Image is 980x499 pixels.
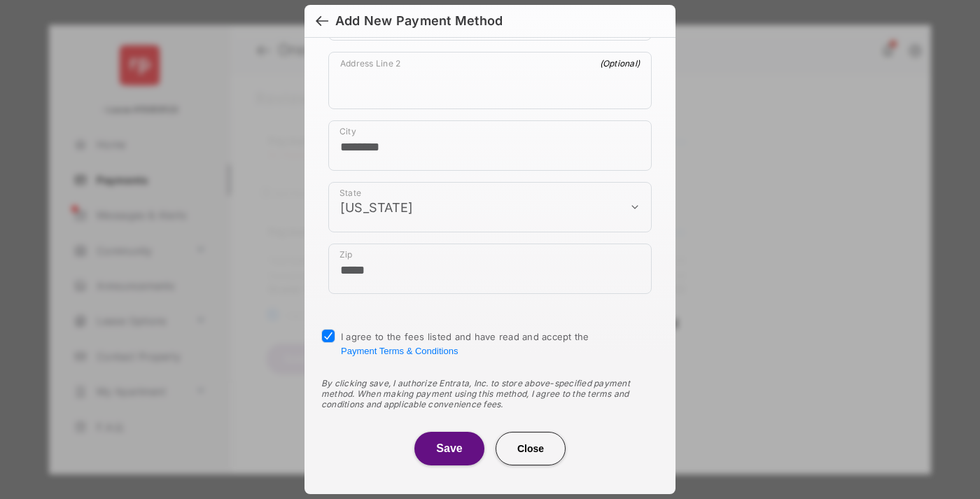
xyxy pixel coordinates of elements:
button: Save [414,432,484,465]
span: I agree to the fees listed and have read and accept the [341,331,589,356]
button: I agree to the fees listed and have read and accept the [341,346,458,356]
div: Add New Payment Method [335,13,503,29]
div: payment_method_screening[postal_addresses][addressLine2] [328,52,652,109]
div: By clicking save, I authorize Entrata, Inc. to store above-specified payment method. When making ... [321,378,659,409]
div: payment_method_screening[postal_addresses][administrativeArea] [328,182,652,232]
div: payment_method_screening[postal_addresses][postalCode] [328,244,652,294]
div: payment_method_screening[postal_addresses][locality] [328,120,652,171]
button: Close [496,432,566,465]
